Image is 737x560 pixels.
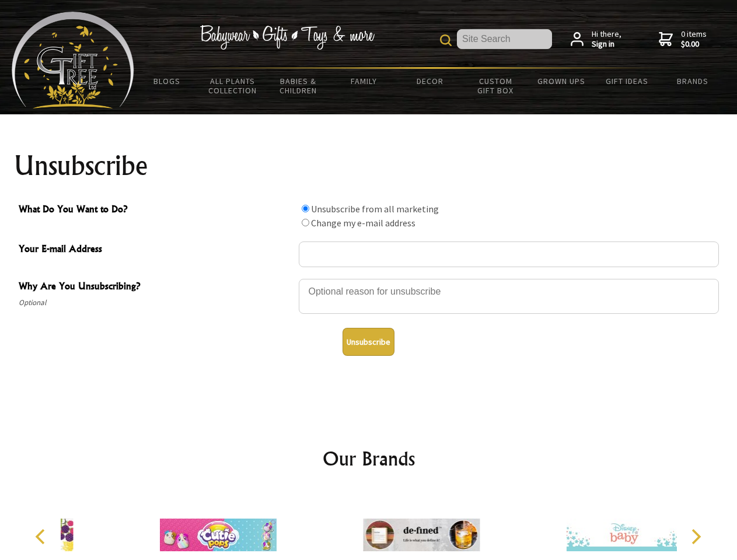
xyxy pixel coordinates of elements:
[299,242,719,267] input: Your E-mail Address
[592,39,621,50] strong: Sign in
[681,29,707,50] span: 0 items
[681,39,707,50] strong: $0.00
[302,205,309,212] input: What Do You Want to Do?
[311,217,415,229] label: Change my e-mail address
[14,152,724,180] h1: Unsubscribe
[528,69,594,93] a: Grown Ups
[463,69,529,103] a: Custom Gift Box
[29,524,55,549] button: Previous
[302,219,309,226] input: What Do You Want to Do?
[311,203,439,215] label: Unsubscribe from all marketing
[299,279,719,314] textarea: Why Are You Unsubscribing?
[660,69,726,93] a: Brands
[19,202,293,219] span: What Do You Want to Do?
[683,524,708,549] button: Next
[19,279,293,296] span: Why Are You Unsubscribing?
[594,69,660,93] a: Gift Ideas
[200,69,266,103] a: All Plants Collection
[134,69,200,93] a: BLOGS
[343,328,394,356] button: Unsubscribe
[12,12,134,108] img: Babyware - Gifts - Toys and more...
[592,29,621,50] span: Hi there,
[440,34,452,46] img: product search
[659,29,707,50] a: 0 items$0.00
[397,69,463,93] a: Decor
[457,29,552,49] input: Site Search
[200,25,375,50] img: Babywear - Gifts - Toys & more
[19,296,293,310] span: Optional
[23,444,714,473] h2: Our Brands
[331,69,397,93] a: Family
[266,69,331,103] a: Babies & Children
[571,29,621,50] a: Hi there,Sign in
[19,242,293,258] span: Your E-mail Address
